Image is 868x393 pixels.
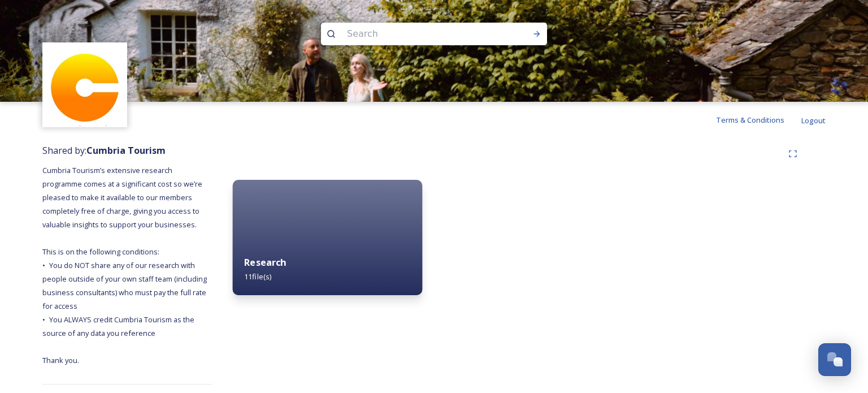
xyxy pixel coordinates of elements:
span: 11 file(s) [244,271,271,282]
span: Shared by: [42,144,166,157]
img: images.jpg [44,44,126,126]
button: Open Chat [818,343,851,376]
span: Logout [801,115,826,126]
strong: Cumbria Tourism [86,144,166,157]
span: Cumbria Tourism’s extensive research programme comes at a significant cost so we’re pleased to ma... [42,165,209,365]
input: Search [341,21,496,46]
a: Terms & Conditions [716,113,801,127]
strong: Research [244,256,286,269]
span: Terms & Conditions [716,115,784,125]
